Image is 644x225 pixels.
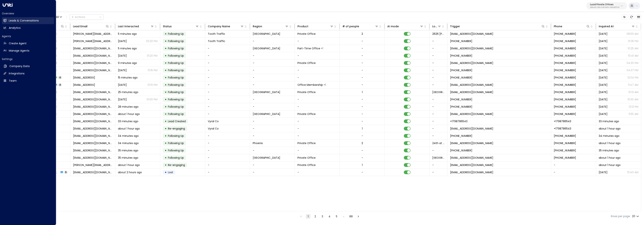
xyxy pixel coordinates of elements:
[165,140,167,146] div: •
[632,214,640,219] div: 20
[599,119,619,123] span: 33 minutes ago
[599,61,607,65] span: Aug 15, 2025
[205,161,250,169] td: -
[554,149,576,152] span: +19099963049
[362,32,363,36] div: 2
[205,103,250,110] td: -
[430,74,447,81] td: -
[118,32,137,36] span: 5 minutes ago
[165,67,167,73] div: •
[430,132,447,139] td: -
[2,40,54,47] a: Create Agent
[599,149,619,152] span: 35 minutes ago
[554,98,576,101] span: +19724005550
[208,119,219,123] span: Vyral Co
[611,214,631,218] label: Rows per page:
[250,125,295,132] td: -
[430,38,447,45] td: -
[253,32,280,36] span: Dallas
[362,39,363,43] div: -
[165,82,167,88] div: •
[70,14,103,20] div: Button group with a nested menu
[599,127,621,130] span: about 1 hour ago
[297,47,320,50] span: Part-Time Office
[599,76,607,79] span: Aug 12, 2025
[554,119,571,123] span: +1798786543
[71,15,85,19] div: Actions
[165,125,167,132] div: •
[450,134,472,138] span: +19156677837
[551,161,596,169] td: -
[450,105,472,109] span: +18327097024
[599,24,614,29] div: Inquired At
[599,98,607,101] span: Aug 15, 2025
[599,39,607,43] span: Aug 20, 2025
[554,112,576,116] span: +18327097024
[430,59,447,67] td: -
[430,45,447,52] td: -
[432,141,445,145] span: 24th at Camelback
[349,214,353,219] button: Go to page 88
[165,147,167,154] div: •
[208,39,225,43] span: Tooth Traffic
[362,134,363,138] div: -
[250,52,295,59] td: -
[362,141,363,145] div: 2
[73,112,113,116] span: scdelagarza@gmail.com
[168,90,184,94] span: Following Up
[73,83,95,87] span: mit.acharya@careervest.ai
[599,141,621,145] span: about 1 hour ago
[118,119,138,123] span: 33 minutes ago
[554,39,576,43] span: +14803184396
[163,24,199,29] div: Status
[9,64,30,68] h2: Company Data
[362,54,363,58] div: -
[118,98,127,101] span: Yesterday
[430,161,447,169] td: -
[250,103,295,110] td: -
[146,39,157,43] p: 02:20 PM
[450,54,472,58] span: +16825610348
[295,125,340,132] td: -
[253,24,262,29] div: Region
[295,103,340,110] td: -
[205,110,250,118] td: -
[2,17,54,24] a: Leads & Conversations
[554,141,576,145] span: +19156677837
[165,96,167,103] div: •
[628,39,638,43] p: 01:35 PM
[295,96,340,103] td: -
[450,98,472,101] span: +19724005550
[599,83,607,87] span: Aug 12, 2025
[73,98,113,101] span: sevillabetina@gmail.com
[362,112,363,116] div: -
[362,68,363,72] div: -
[73,149,113,152] span: khair.ashour@outlook.com
[297,24,308,29] div: Product
[250,118,295,125] td: -
[208,32,225,36] span: Tooth Traffic
[250,59,295,67] td: -
[2,12,54,15] h2: Overview
[450,90,493,94] span: lucid_tours@lucidprivateoffices.com
[590,7,619,8] p: 2e8ce2f4-f9a3-4c66-9e54-41e64d227c04
[430,52,447,59] td: -
[168,156,184,160] span: Following Up
[586,2,627,9] button: Lucid Private Offices2e8ce2f4-f9a3-4c66-9e54-41e64d227c04
[118,76,138,79] span: 15 minutes ago
[118,141,139,145] span: 34 minutes ago
[430,67,447,74] td: -
[118,54,127,58] span: Yesterday
[165,111,167,117] div: •
[168,141,184,145] span: Following Up
[599,105,607,109] span: Yesterday
[450,127,493,130] span: lucid_tours@lucidprivateoffices.com
[168,68,184,72] span: Following Up
[554,47,576,50] span: +16825610348
[554,24,590,29] div: Phone
[118,39,127,43] span: Yesterday
[297,61,316,65] span: Private Office
[73,24,87,29] div: Lead Email
[168,39,184,43] span: Following Up
[599,24,635,29] div: Inquired At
